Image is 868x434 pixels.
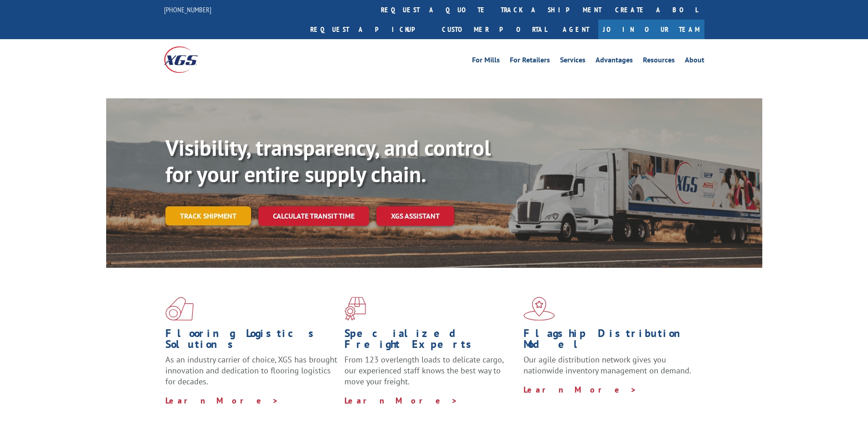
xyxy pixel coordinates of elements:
[560,56,586,66] a: Services
[554,20,598,39] a: Agent
[165,328,338,354] h1: Flooring Logistics Solutions
[165,297,194,321] img: xgs-icon-total-supply-chain-intelligence-red
[435,20,554,39] a: Customer Portal
[303,20,435,39] a: Request a pickup
[596,56,633,66] a: Advantages
[344,297,366,321] img: xgs-icon-focused-on-flooring-red
[510,56,550,66] a: For Retailers
[258,206,369,226] a: Calculate transit time
[472,56,500,66] a: For Mills
[165,206,251,225] a: Track shipment
[165,354,337,387] span: As an industry carrier of choice, XGS has brought innovation and dedication to flooring logistics...
[598,20,704,39] a: Join Our Team
[643,56,675,66] a: Resources
[685,56,704,66] a: About
[524,354,691,376] span: Our agile distribution network gives you nationwide inventory management on demand.
[344,395,458,406] a: Learn More >
[164,5,211,14] a: [PHONE_NUMBER]
[165,133,491,188] b: Visibility, transparency, and control for your entire supply chain.
[376,206,454,226] a: XGS ASSISTANT
[344,354,517,395] p: From 123 overlength loads to delicate cargo, our experienced staff knows the best way to move you...
[524,384,637,395] a: Learn More >
[165,395,279,406] a: Learn More >
[524,328,696,354] h1: Flagship Distribution Model
[524,297,555,321] img: xgs-icon-flagship-distribution-model-red
[344,328,517,354] h1: Specialized Freight Experts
